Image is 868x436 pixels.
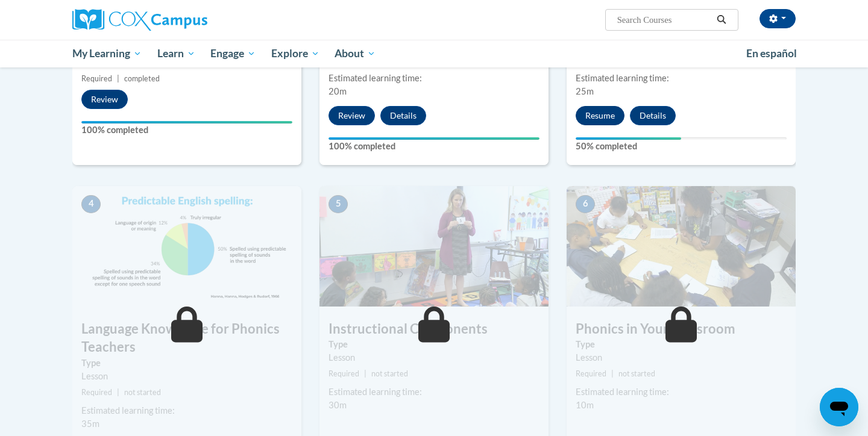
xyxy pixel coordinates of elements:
label: 100% completed [81,123,292,137]
div: Estimated learning time: [81,404,292,417]
img: Course Image [319,186,549,307]
span: 35m [81,419,99,429]
label: Type [81,357,292,370]
h3: Instructional Components [319,320,549,338]
span: | [117,388,119,397]
a: My Learning [64,40,149,67]
span: 30m [329,400,347,410]
span: My Learning [72,46,142,61]
span: 5 [329,195,348,213]
span: | [117,74,119,83]
a: About [327,40,384,67]
iframe: Button to launch messaging window [820,388,858,426]
div: Lesson [576,351,787,364]
span: Required [329,369,359,378]
div: Your progress [81,121,292,123]
button: Review [81,90,128,109]
h3: Language Knowledge for Phonics Teachers [72,320,301,357]
span: | [611,369,614,378]
span: Learn [157,46,195,61]
span: | [364,369,366,378]
span: About [335,46,376,61]
div: Estimated learning time: [329,72,539,85]
button: Review [329,106,375,125]
button: Account Settings [759,9,796,28]
img: Course Image [567,186,796,307]
a: Engage [203,40,263,67]
span: 4 [81,195,101,213]
span: 25m [576,86,594,96]
a: Explore [263,40,327,67]
a: Cox Campus [72,9,301,31]
span: not started [124,388,161,397]
img: Course Image [72,186,301,307]
h3: Phonics in Your Classroom [567,320,796,338]
span: not started [618,369,655,378]
button: Resume [576,106,624,125]
div: Estimated learning time: [576,72,787,85]
div: Lesson [329,351,539,364]
div: Your progress [576,137,681,140]
input: Search Courses [616,13,712,27]
span: 20m [329,86,347,96]
span: En español [746,47,797,60]
div: Your progress [329,137,539,140]
span: Engage [210,46,256,61]
label: Type [576,338,787,351]
div: Main menu [54,40,814,67]
a: En español [738,41,805,66]
span: Required [81,74,112,83]
span: completed [124,74,160,83]
span: Required [81,388,112,397]
span: not started [371,369,408,378]
button: Details [380,106,426,125]
label: 100% completed [329,140,539,153]
span: Explore [271,46,319,61]
label: 50% completed [576,140,787,153]
label: Type [329,338,539,351]
button: Search [712,13,731,27]
span: Required [576,369,606,378]
div: Lesson [81,370,292,383]
div: Estimated learning time: [329,385,539,399]
img: Cox Campus [72,9,207,31]
button: Details [630,106,676,125]
span: 10m [576,400,594,410]
div: Estimated learning time: [576,385,787,399]
a: Learn [149,40,203,67]
span: 6 [576,195,595,213]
